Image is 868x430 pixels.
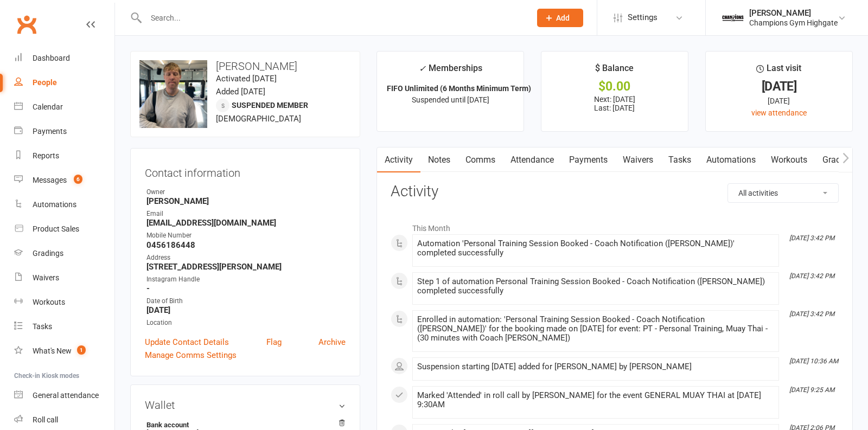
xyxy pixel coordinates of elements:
[387,84,531,93] strong: FIFO Unlimited (6 Months Minimum Term)
[232,101,308,110] span: Suspended member
[33,151,59,160] div: Reports
[561,147,615,172] a: Payments
[33,224,79,233] div: Product Sales
[146,253,346,263] div: Address
[756,61,801,81] div: Last visit
[419,63,426,74] i: ✓
[419,61,482,81] div: Memberships
[146,187,346,197] div: Owner
[14,70,114,95] a: People
[146,284,346,293] strong: -
[749,8,838,18] div: [PERSON_NAME]
[33,78,57,87] div: People
[33,322,52,331] div: Tasks
[615,147,661,172] a: Waivers
[417,315,774,343] div: Enrolled in automation: 'Personal Training Session Booked - Coach Notification ([PERSON_NAME])' f...
[266,336,282,349] a: Flag
[789,310,834,318] i: [DATE] 3:42 PM
[763,147,815,172] a: Workouts
[145,349,237,362] a: Manage Comms Settings
[551,95,678,112] p: Next: [DATE] Last: [DATE]
[14,315,114,339] a: Tasks
[556,14,570,22] span: Add
[33,391,99,400] div: General attendance
[14,290,114,315] a: Workouts
[595,61,634,81] div: $ Balance
[145,336,229,349] a: Update Contact Details
[146,209,346,219] div: Email
[722,7,744,29] img: thumb_image1630635537.png
[14,383,114,408] a: General attendance kiosk mode
[417,362,774,371] div: Suspension starting [DATE] added for [PERSON_NAME] by [PERSON_NAME]
[628,5,658,30] span: Settings
[146,196,346,206] strong: [PERSON_NAME]
[789,386,834,394] i: [DATE] 9:25 AM
[14,119,114,144] a: Payments
[14,241,114,266] a: Gradings
[33,54,70,62] div: Dashboard
[14,217,114,241] a: Product Sales
[14,46,114,70] a: Dashboard
[146,218,346,228] strong: [EMAIL_ADDRESS][DOMAIN_NAME]
[33,176,67,184] div: Messages
[391,183,839,200] h3: Activity
[318,336,346,349] a: Archive
[139,60,207,128] img: image1751419158.png
[145,163,346,179] h3: Contact information
[420,147,458,172] a: Notes
[33,249,63,258] div: Gradings
[661,147,699,172] a: Tasks
[412,95,489,104] span: Suspended until [DATE]
[749,18,838,28] div: Champions Gym Highgate
[458,147,503,172] a: Comms
[417,391,774,409] div: Marked 'Attended' in roll call by [PERSON_NAME] for the event GENERAL MUAY THAI at [DATE] 9:30AM
[146,274,346,285] div: Instagram Handle
[14,168,114,192] a: Messages 6
[537,9,583,27] button: Add
[503,147,561,172] a: Attendance
[716,81,843,92] div: [DATE]
[13,11,40,38] a: Clubworx
[377,147,420,172] a: Activity
[33,273,59,282] div: Waivers
[14,339,114,363] a: What's New1
[699,147,763,172] a: Automations
[551,81,678,92] div: $0.00
[716,95,843,107] div: [DATE]
[33,298,65,306] div: Workouts
[146,318,346,328] div: Location
[789,234,834,242] i: [DATE] 3:42 PM
[146,296,346,306] div: Date of Birth
[33,102,63,111] div: Calendar
[216,114,301,124] span: [DEMOGRAPHIC_DATA]
[146,305,346,315] strong: [DATE]
[33,346,72,355] div: What's New
[417,277,774,296] div: Step 1 of automation Personal Training Session Booked - Coach Notification ([PERSON_NAME]) comple...
[33,127,67,136] div: Payments
[77,345,86,355] span: 1
[216,74,277,84] time: Activated [DATE]
[14,144,114,168] a: Reports
[417,239,774,258] div: Automation 'Personal Training Session Booked - Coach Notification ([PERSON_NAME])' completed succ...
[143,10,523,25] input: Search...
[139,60,351,72] h3: [PERSON_NAME]
[789,272,834,280] i: [DATE] 3:42 PM
[145,399,346,411] h3: Wallet
[391,217,839,234] li: This Month
[146,421,340,429] strong: Bank account
[751,108,807,117] a: view attendance
[216,87,265,97] time: Added [DATE]
[14,192,114,217] a: Automations
[33,200,76,209] div: Automations
[146,230,346,241] div: Mobile Number
[789,357,838,365] i: [DATE] 10:36 AM
[74,175,82,184] span: 6
[14,266,114,290] a: Waivers
[146,240,346,250] strong: 0456186448
[14,95,114,119] a: Calendar
[33,415,58,424] div: Roll call
[146,262,346,272] strong: [STREET_ADDRESS][PERSON_NAME]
